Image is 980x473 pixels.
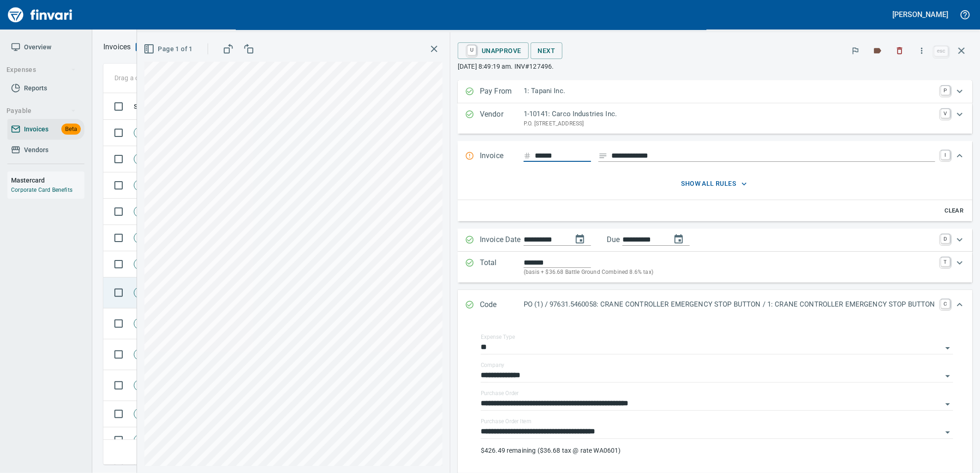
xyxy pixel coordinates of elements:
div: Expand [458,290,973,320]
a: Vendors [7,140,84,160]
p: Invoices [103,41,131,53]
button: change due date [668,228,690,250]
label: Expense Type [481,335,515,340]
div: Expand [458,229,973,252]
p: (basis + $36.68 Battle Ground Combined 8.6% tax) [524,268,935,277]
span: Invoices [24,124,48,135]
a: U [467,45,476,55]
p: [DATE] 8:49:19 am. INV#127496. [458,62,973,71]
a: D [941,234,950,243]
div: Expand [458,103,973,134]
p: PO (1) / 97631.5460058: CRANE CONTROLLER EMERGENCY STOP BUTTON / 1: CRANE CONTROLLER EMERGENCY ST... [524,299,935,310]
button: Flag [845,41,866,61]
button: Next [531,42,563,59]
a: esc [934,46,948,56]
p: Code [480,299,524,311]
img: Finvari [6,4,75,26]
div: Expand [458,80,973,103]
p: P.O. [STREET_ADDRESS] [524,119,935,129]
label: Company [481,363,505,368]
div: Expand [458,252,973,283]
a: InvoicesBeta [7,119,84,140]
span: Payable [6,105,76,117]
span: New [134,260,154,269]
button: Open [941,398,954,411]
button: Open [941,342,954,355]
button: [PERSON_NAME] [890,7,950,22]
a: V [941,109,950,118]
span: Clear [942,206,967,216]
span: Reports [24,83,47,94]
a: C [941,299,950,308]
a: Corporate Card Benefits [11,187,72,193]
a: Reports [7,78,84,99]
p: Total [480,257,524,277]
span: New [134,289,154,297]
button: Page 1 of 1 [142,41,197,58]
span: New [134,155,154,164]
button: More [912,41,932,61]
button: Labels [867,41,888,61]
span: Status [134,101,165,112]
p: Invoice [480,150,524,162]
nav: breadcrumb [103,41,131,53]
a: P [941,86,950,95]
button: Open [941,370,954,383]
p: $426.49 remaining ($36.68 tax @ rate WA0601) [481,446,953,455]
a: Overview [7,37,84,58]
button: change date [569,228,591,250]
p: 1: Tapani Inc. [524,86,935,96]
span: New [134,381,154,390]
p: Pay From [480,86,524,98]
p: 1-10141: Carco Industries Inc. [524,109,935,119]
span: New [134,350,154,359]
a: T [941,257,950,266]
span: Close invoice [932,40,973,62]
span: Unapprove [465,43,521,59]
span: Beta [61,124,81,135]
span: New [134,436,154,445]
p: Drag a column heading here to group the table [114,73,250,83]
p: Invoice Date [480,234,524,246]
span: New [134,234,154,242]
span: Page 1 of 1 [145,43,193,55]
span: show all rules [484,178,945,189]
h5: [PERSON_NAME] [893,10,948,19]
span: Vendors [24,144,48,156]
button: Payable [3,102,80,119]
label: Purchase Order Item [481,419,531,425]
button: show all rules [480,175,949,192]
a: I [941,150,950,160]
span: New [134,207,154,216]
div: Expand [458,171,973,221]
span: Overview [24,41,51,53]
p: Due [607,234,651,245]
button: Discard [890,41,910,61]
button: Open [941,426,954,439]
button: Upload an Invoice [131,41,149,53]
span: New [134,129,154,137]
span: Next [538,45,556,57]
button: Expenses [3,61,80,78]
span: New [134,319,154,328]
label: Purchase Order [481,391,519,396]
svg: Invoice description [598,151,608,160]
span: New [134,410,154,419]
div: Expand [458,141,973,171]
svg: Invoice number [524,150,531,161]
span: Expenses [6,64,76,76]
span: New [134,181,154,190]
h6: Mastercard [11,175,84,185]
button: Clear [939,204,969,218]
button: UUnapprove [458,42,529,59]
p: Vendor [480,109,524,128]
span: Status [134,101,153,112]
